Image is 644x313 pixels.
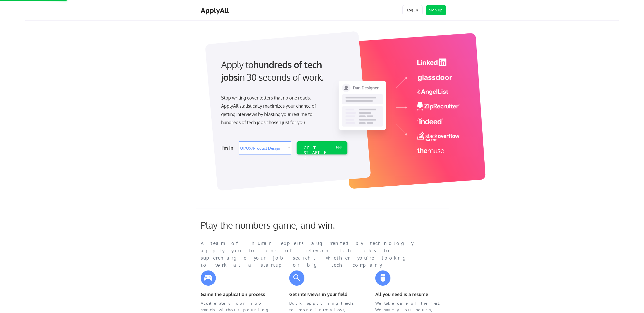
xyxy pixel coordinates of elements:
div: Apply to in 30 seconds of work. [221,58,345,84]
div: All you need is a resume [375,291,444,298]
div: Game the application process [201,291,269,298]
button: Log In [402,5,423,15]
div: GET STARTED [304,145,331,160]
button: Sign Up [426,5,446,15]
div: ApplyAll [201,6,231,15]
div: Stop writing cover letters that no one reads. ApplyAll statistically maximizes your chance of get... [221,94,325,127]
div: A team of human experts augmented by technology apply you to tons of relevant tech jobs to superc... [201,240,423,269]
div: I'm in [221,144,236,152]
div: Play the numbers game, and win. [201,220,358,230]
strong: hundreds of tech jobs [221,59,324,83]
div: Get interviews in your field [289,291,358,298]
